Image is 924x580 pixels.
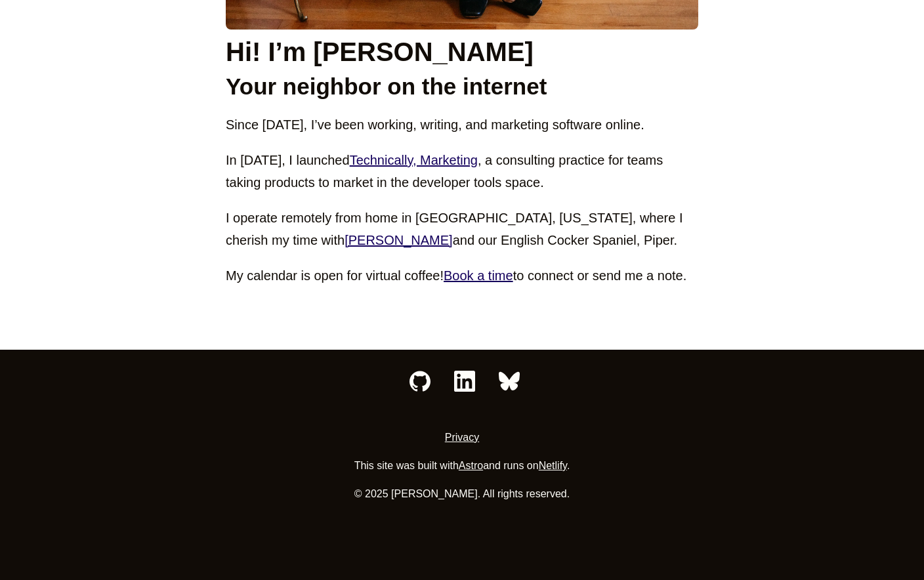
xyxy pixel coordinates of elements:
p: Since [DATE], I’ve been working, writing, and marketing software online. [226,114,698,136]
a: Astro [459,460,483,471]
a: Technically, Marketing [350,153,478,167]
a: Netlify [539,460,567,471]
p: In [DATE], I launched , a consulting practice for teams taking products to market in the develope... [226,149,698,194]
a: Privacy [445,432,479,443]
p: I operate remotely from home in [GEOGRAPHIC_DATA], [US_STATE], where I cherish my time with and o... [226,207,698,251]
p: My calendar is open for virtual coffee! to connect or send me a note. [226,264,698,287]
a: Book a time [444,268,513,283]
h3: Your neighbor on the internet [226,73,698,100]
a: [PERSON_NAME] [345,233,452,247]
h2: Hi! I’m [PERSON_NAME] [226,36,698,68]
